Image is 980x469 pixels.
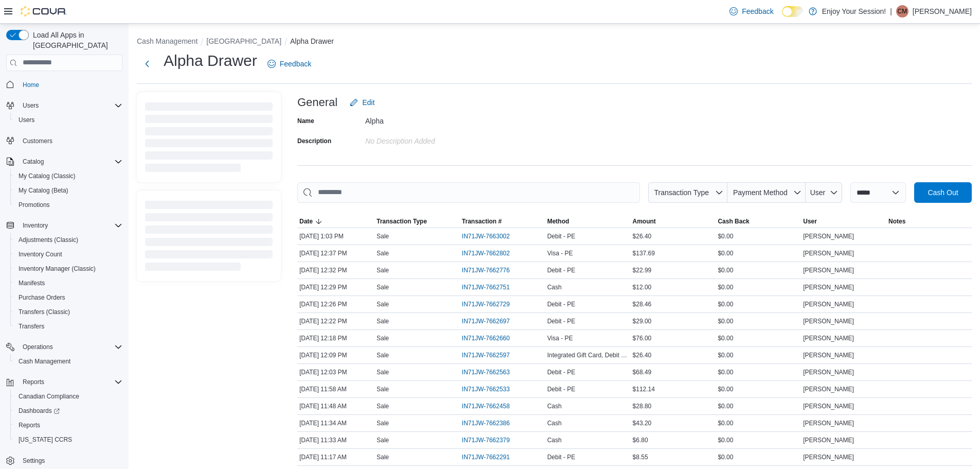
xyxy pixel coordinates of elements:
[462,249,510,257] span: IN71JW-7662802
[462,232,510,240] span: IN71JW-7663002
[462,230,520,242] button: IN71JW-7663002
[547,453,576,461] span: Debit - PE
[716,366,801,378] div: $0.00
[19,78,122,91] span: Home
[545,215,631,228] button: Method
[377,266,389,274] p: Sale
[377,351,389,359] p: Sale
[23,158,44,166] span: Catalog
[19,79,43,91] a: Home
[10,432,127,447] button: [US_STATE] CCRS
[377,317,389,325] p: Sale
[803,385,854,393] span: [PERSON_NAME]
[10,354,127,369] button: Cash Management
[14,248,66,260] a: Inventory Count
[297,417,375,429] div: [DATE] 11:34 AM
[19,308,70,316] span: Transfers (Classic)
[462,332,520,344] button: IN71JW-7662660
[2,340,127,354] button: Operations
[10,305,127,319] button: Transfers (Classic)
[547,385,576,393] span: Debit - PE
[727,182,806,203] button: Payment Method
[886,215,972,228] button: Notes
[14,248,122,260] span: Inventory Count
[23,221,48,230] span: Inventory
[547,283,562,291] span: Cash
[377,436,389,444] p: Sale
[19,116,34,124] span: Users
[14,114,39,126] a: Users
[822,5,886,18] p: Enjoy Your Session!
[14,234,82,246] a: Adjustments (Classic)
[462,334,510,342] span: IN71JW-7662660
[742,6,773,16] span: Feedback
[716,434,801,446] div: $0.00
[297,400,375,412] div: [DATE] 11:48 AM
[716,451,801,463] div: $0.00
[633,317,652,325] span: $29.00
[718,217,749,225] span: Cash Back
[803,249,854,257] span: [PERSON_NAME]
[23,378,44,386] span: Reports
[462,349,520,361] button: IN71JW-7662597
[14,390,122,403] span: Canadian Compliance
[462,298,520,310] button: IN71JW-7662729
[290,37,334,45] button: Alpha Drawer
[782,17,782,18] span: Dark Mode
[19,322,44,331] span: Transfers
[2,453,127,468] button: Settings
[633,300,652,308] span: $28.46
[14,263,122,275] span: Inventory Manager (Classic)
[14,419,44,431] a: Reports
[928,187,958,198] span: Cash Out
[914,182,972,203] button: Cash Out
[297,117,314,125] label: Name
[19,436,72,444] span: [US_STATE] CCRS
[362,97,375,108] span: Edit
[377,385,389,393] p: Sale
[633,453,648,461] span: $8.55
[19,219,52,232] button: Inventory
[633,232,652,240] span: $26.40
[10,233,127,247] button: Adjustments (Classic)
[803,317,854,325] span: [PERSON_NAME]
[14,405,64,417] a: Dashboards
[716,298,801,310] div: $0.00
[2,154,127,169] button: Catalog
[297,366,375,378] div: [DATE] 12:03 PM
[377,217,427,225] span: Transaction Type
[2,375,127,389] button: Reports
[2,218,127,233] button: Inventory
[654,188,709,197] span: Transaction Type
[19,134,122,147] span: Customers
[462,451,520,463] button: IN71JW-7662291
[633,419,652,427] span: $43.20
[14,433,76,446] a: [US_STATE] CCRS
[716,349,801,361] div: $0.00
[14,291,69,304] a: Purchase Orders
[14,291,122,304] span: Purchase Orders
[801,215,886,228] button: User
[633,351,652,359] span: $26.40
[14,170,80,182] a: My Catalog (Classic)
[19,265,96,273] span: Inventory Manager (Classic)
[462,315,520,327] button: IN71JW-7662697
[14,199,122,211] span: Promotions
[19,392,79,401] span: Canadian Compliance
[137,36,972,48] nav: An example of EuiBreadcrumbs
[806,182,842,203] button: User
[462,300,510,308] span: IN71JW-7662729
[547,232,576,240] span: Debit - PE
[803,232,854,240] span: [PERSON_NAME]
[14,277,49,289] a: Manifests
[803,436,854,444] span: [PERSON_NAME]
[375,215,460,228] button: Transaction Type
[2,77,127,92] button: Home
[19,341,57,353] button: Operations
[23,81,39,89] span: Home
[19,455,49,467] a: Settings
[377,402,389,410] p: Sale
[14,184,122,197] span: My Catalog (Beta)
[10,113,127,127] button: Users
[297,264,375,276] div: [DATE] 12:32 PM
